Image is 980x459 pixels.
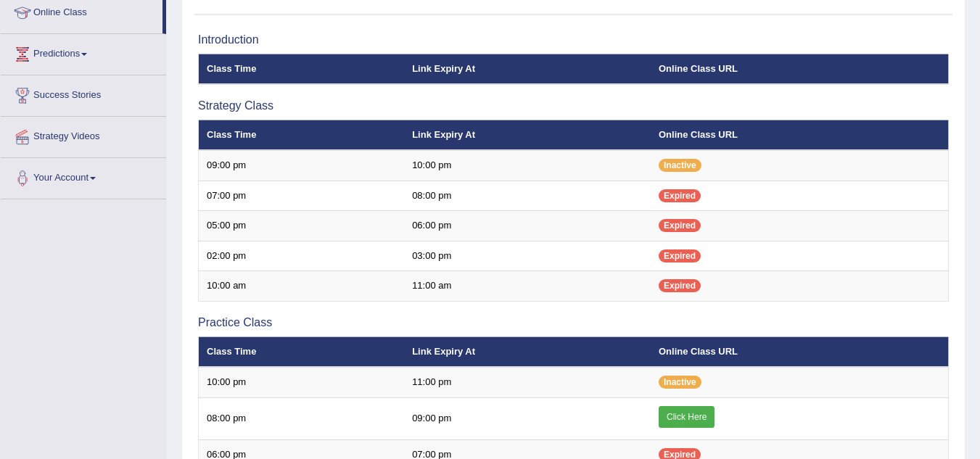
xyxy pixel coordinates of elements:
[199,271,405,302] td: 10:00 am
[199,397,405,439] td: 08:00 pm
[198,33,949,46] h3: Introduction
[199,181,405,211] td: 07:00 pm
[404,120,651,150] th: Link Expiry At
[404,271,651,302] td: 11:00 am
[404,241,651,271] td: 03:00 pm
[1,75,166,112] a: Success Stories
[651,120,949,150] th: Online Class URL
[199,241,405,271] td: 02:00 pm
[199,120,405,150] th: Class Time
[1,34,166,70] a: Predictions
[404,150,651,181] td: 10:00 pm
[404,54,651,84] th: Link Expiry At
[404,211,651,241] td: 06:00 pm
[659,219,701,232] span: Expired
[1,117,166,153] a: Strategy Videos
[199,54,405,84] th: Class Time
[404,336,651,367] th: Link Expiry At
[659,376,701,389] span: Inactive
[404,397,651,439] td: 09:00 pm
[199,336,405,367] th: Class Time
[651,336,949,367] th: Online Class URL
[651,54,949,84] th: Online Class URL
[199,211,405,241] td: 05:00 pm
[1,158,166,194] a: Your Account
[198,316,949,329] h3: Practice Class
[404,181,651,211] td: 08:00 pm
[659,189,701,202] span: Expired
[659,406,715,428] a: Click Here
[659,159,701,172] span: Inactive
[404,367,651,397] td: 11:00 pm
[659,279,701,292] span: Expired
[199,367,405,397] td: 10:00 pm
[659,249,701,262] span: Expired
[199,150,405,181] td: 09:00 pm
[198,99,949,112] h3: Strategy Class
